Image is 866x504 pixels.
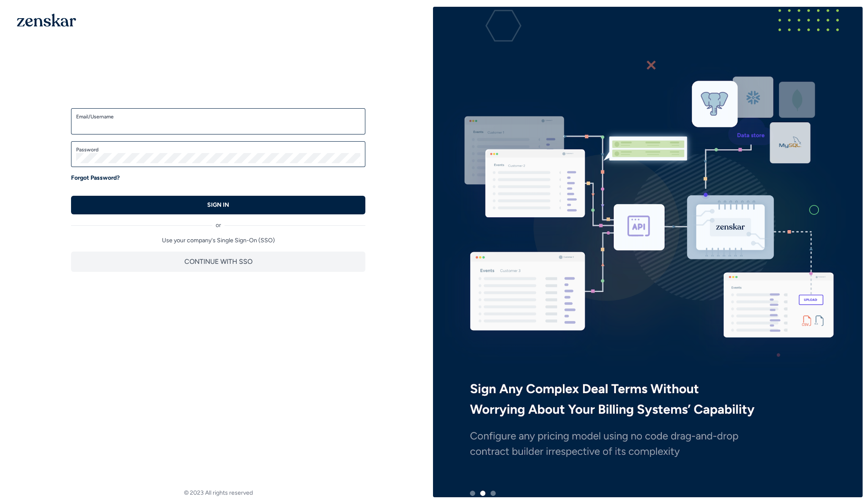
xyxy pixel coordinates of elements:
[76,146,360,153] label: Password
[3,489,433,497] footer: © 2023 All rights reserved
[71,214,365,230] div: or
[71,196,365,214] button: SIGN IN
[71,174,120,182] a: Forgot Password?
[71,252,365,272] button: CONTINUE WITH SSO
[207,201,229,209] p: SIGN IN
[76,113,360,120] label: Email/Username
[17,14,76,27] img: 1OGAJ2xQqyY4LXKgY66KYq0eOWRCkrZdAb3gUhuVAqdWPZE9SRJmCz+oDMSn4zDLXe31Ii730ItAGKgCKgCCgCikA4Av8PJUP...
[71,236,365,245] p: Use your company's Single Sign-On (SSO)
